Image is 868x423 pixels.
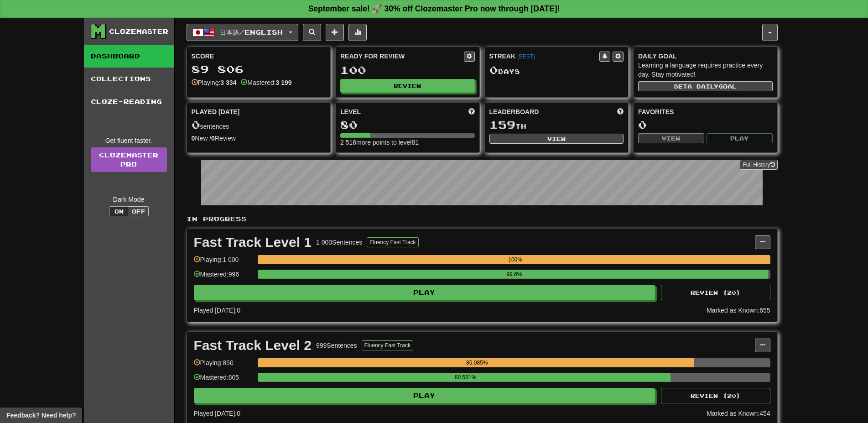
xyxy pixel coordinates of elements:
[84,45,174,68] a: Dashboard
[91,195,167,204] div: Dark Mode
[192,63,326,75] div: 89 806
[489,64,624,76] div: Day s
[192,119,326,131] div: sentences
[194,285,655,300] button: Play
[340,64,475,76] div: 100
[340,119,475,131] div: 80
[517,53,535,60] a: (EEST)
[241,78,291,87] div: Mastered:
[489,63,498,76] span: 0
[489,52,600,61] div: Streak
[468,107,475,116] span: Score more points to level up
[707,306,770,315] div: Marked as Known: 655
[187,214,778,224] p: In Progress
[489,118,515,131] span: 159
[194,410,240,417] span: Played [DATE]: 0
[211,135,215,142] strong: 0
[260,358,694,367] div: 85.085%
[194,307,240,314] span: Played [DATE]: 0
[91,136,167,145] div: Get fluent faster.
[84,68,174,90] a: Collections
[192,78,237,87] div: Playing:
[91,147,167,172] a: ClozemasterPro
[194,255,253,270] div: Playing: 1 000
[316,341,357,350] div: 999 Sentences
[260,373,670,382] div: 80.581%
[367,237,418,247] button: Fluency Fast Track
[192,134,326,143] div: New / Review
[194,270,253,285] div: Mastered: 996
[340,52,464,61] div: Ready for Review
[687,83,718,89] span: a daily
[194,373,253,388] div: Mastered: 805
[362,340,413,350] button: Fluency Fast Track
[340,79,475,93] button: Review
[638,81,773,91] button: Seta dailygoal
[260,255,770,264] div: 100%
[220,28,283,36] span: 日本語 / English
[109,206,129,216] button: On
[6,411,76,420] span: Open feedback widget
[638,61,773,79] div: Learning a language requires practice every day. Stay motivated!
[192,52,326,61] div: Score
[276,79,292,86] strong: 3 199
[303,24,321,41] button: Search sentences
[707,133,773,143] button: Play
[194,339,312,352] div: Fast Track Level 2
[340,138,475,147] div: 2 516 more points to level 81
[489,134,624,144] button: View
[661,388,770,403] button: Review (20)
[617,107,624,116] span: This week in points, UTC
[638,119,773,131] div: 0
[661,285,770,300] button: Review (20)
[638,133,704,143] button: View
[194,388,655,403] button: Play
[638,107,773,116] div: Favorites
[84,90,174,113] a: Cloze-Reading
[340,107,361,116] span: Level
[187,24,298,41] button: 日本語/English
[192,107,240,116] span: Played [DATE]
[489,107,539,116] span: Leaderboard
[109,27,168,36] div: Clozemaster
[316,238,362,247] div: 1 000 Sentences
[194,358,253,373] div: Playing: 850
[707,409,770,418] div: Marked as Known: 454
[326,24,344,41] button: Add sentence to collection
[638,52,773,61] div: Daily Goal
[220,79,236,86] strong: 3 334
[308,4,560,13] strong: September sale! 🚀 30% off Clozemaster Pro now through [DATE]!
[260,270,768,279] div: 99.6%
[192,118,200,131] span: 0
[348,24,367,41] button: More stats
[194,235,312,249] div: Fast Track Level 1
[192,135,195,142] strong: 0
[129,206,149,216] button: Off
[489,119,624,131] div: th
[740,160,777,170] button: Full History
